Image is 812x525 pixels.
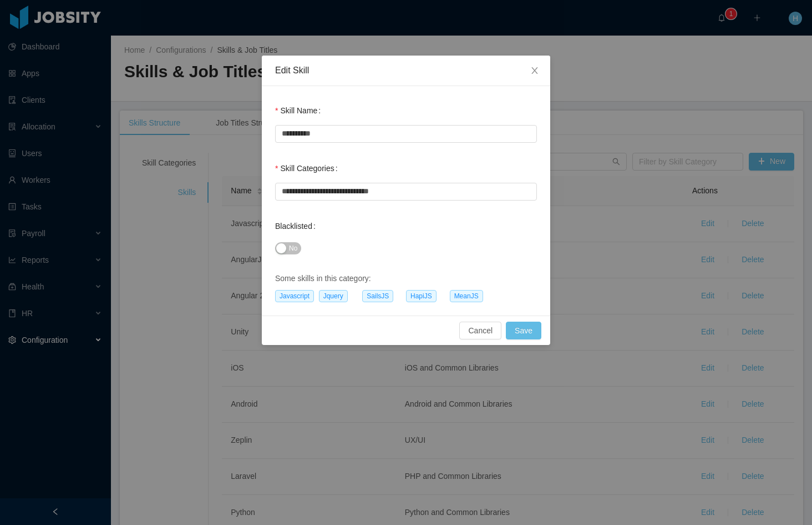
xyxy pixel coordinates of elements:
div: Edit Skill [275,64,537,77]
div: Some skills in this category: [275,273,537,284]
input: Skill Name [275,125,537,143]
label: Skill Categories [275,164,342,173]
span: MeanJS [450,290,483,302]
span: No [289,243,297,254]
i: icon: close [530,66,539,75]
button: Blacklisted [275,242,301,254]
button: Close [519,56,550,87]
label: Blacklisted [275,222,320,231]
span: Javascript [275,290,314,302]
span: HapiJS [406,290,437,302]
span: SailsJS [362,290,393,302]
button: Cancel [459,322,501,339]
span: Jquery [319,290,348,302]
label: Skill Name [275,106,325,115]
button: Save [506,322,541,339]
